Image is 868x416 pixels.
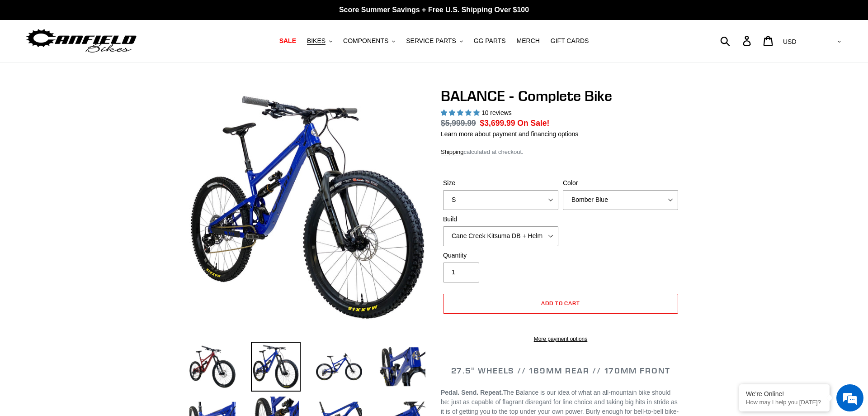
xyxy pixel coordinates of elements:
h1: BALANCE - Complete Bike [441,87,680,105]
img: Load image into Gallery viewer, BALANCE - Complete Bike [188,342,237,392]
div: calculated at checkout. [441,148,680,157]
span: SALE [279,37,296,45]
button: SERVICE PARTS [401,35,467,47]
span: GG PARTS [474,37,506,45]
label: Color [563,178,678,188]
span: 5.00 stars [441,109,481,116]
span: GIFT CARDS [551,37,589,45]
label: Quantity [443,251,558,260]
img: Load image into Gallery viewer, BALANCE - Complete Bike [377,342,427,392]
a: GIFT CARDS [546,35,594,47]
b: Pedal. Send. Repeat. [441,389,503,396]
label: Size [443,178,558,188]
div: We're Online! [746,390,823,397]
a: GG PARTS [469,35,510,47]
img: Canfield Bikes [25,27,138,55]
input: Search [725,31,748,51]
button: BIKES [302,35,337,47]
a: SALE [275,35,301,47]
p: How may I help you today? [746,399,823,406]
span: Add to cart [541,300,580,306]
a: Shipping [441,148,464,156]
span: On Sale! [517,117,549,129]
span: MERCH [517,37,540,45]
img: Load image into Gallery viewer, BALANCE - Complete Bike [251,342,301,392]
span: $3,699.99 [480,119,515,128]
span: BIKES [307,37,325,45]
span: COMPONENTS [343,37,388,45]
s: $5,999.99 [441,119,476,128]
a: MERCH [512,35,544,47]
button: COMPONENTS [339,35,400,47]
img: Load image into Gallery viewer, BALANCE - Complete Bike [314,342,364,392]
a: More payment options [443,335,678,343]
h2: 27.5" WHEELS // 169MM REAR // 170MM FRONT [441,366,680,376]
span: 10 reviews [481,109,512,116]
button: Add to cart [443,294,678,314]
label: Build [443,215,558,224]
a: Learn more about payment and financing options [441,130,578,138]
span: SERVICE PARTS [406,37,456,45]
